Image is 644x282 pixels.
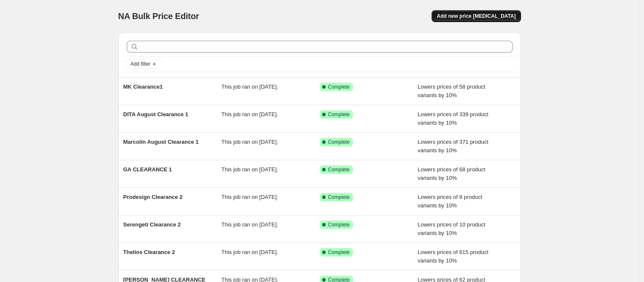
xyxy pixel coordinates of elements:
span: DITA August Clearance 1 [123,111,188,117]
span: Complete [328,166,350,173]
span: This job ran on [DATE]. [221,139,278,145]
span: This job ran on [DATE]. [221,166,278,173]
span: This job ran on [DATE]. [221,194,278,200]
span: Complete [328,139,350,145]
span: Complete [328,111,350,118]
span: Lowers prices of 815 product variants by 10% [418,249,488,264]
span: Lowers prices of 10 product variants by 10% [418,221,485,236]
span: This job ran on [DATE]. [221,221,278,228]
span: NA Bulk Price Editor [118,11,199,21]
span: Lowers prices of 58 product variants by 10% [418,84,485,98]
span: Serengeti Clearance 2 [123,221,181,228]
span: Complete [328,221,350,228]
button: Add new price [MEDICAL_DATA] [432,10,521,22]
span: Lowers prices of 68 product variants by 10% [418,166,485,181]
span: Marcolin August Clearance 1 [123,139,199,145]
span: Complete [328,194,350,201]
span: Add filter [131,61,151,67]
span: GA CLEARANCE 1 [123,166,172,173]
span: Prodesign Clearance 2 [123,194,183,200]
span: This job ran on [DATE]. [221,111,278,117]
span: This job ran on [DATE]. [221,84,278,90]
span: Add new price [MEDICAL_DATA] [437,13,516,20]
span: Lowers prices of 8 product variants by 10% [418,194,482,209]
button: Add filter [127,59,161,69]
span: MK Clearance1 [123,84,163,90]
span: Complete [328,249,350,256]
span: Thelios Clearance 2 [123,249,175,255]
span: Complete [328,84,350,90]
span: Lowers prices of 339 product variants by 10% [418,111,488,126]
span: This job ran on [DATE]. [221,249,278,255]
span: Lowers prices of 371 product variants by 10% [418,139,488,154]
